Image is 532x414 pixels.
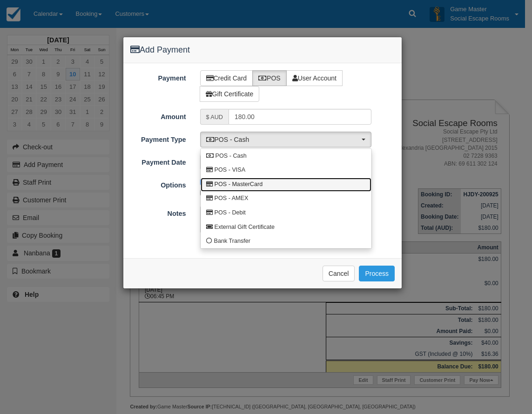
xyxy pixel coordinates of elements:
[206,135,360,144] span: POS - Cash
[123,177,193,190] label: Options
[215,166,246,174] span: POS - VISA
[130,44,395,56] h4: Add Payment
[200,86,260,102] label: Gift Certificate
[359,266,395,281] button: Process
[215,152,247,160] span: POS - Cash
[252,70,287,86] label: POS
[323,266,355,281] button: Cancel
[123,206,193,219] label: Notes
[286,70,343,86] label: User Account
[123,132,193,145] label: Payment Type
[215,223,275,232] span: External Gift Certificate
[215,194,249,203] span: POS - AMEX
[200,70,253,86] label: Credit Card
[229,109,371,125] input: Valid amount required.
[215,180,263,189] span: POS - MasterCard
[123,70,193,83] label: Payment
[200,132,372,147] button: POS - Cash
[206,114,223,120] small: $ AUD
[215,209,246,217] span: POS - Debit
[123,109,193,122] label: Amount
[214,237,250,246] span: Bank Transfer
[123,154,193,167] label: Payment Date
